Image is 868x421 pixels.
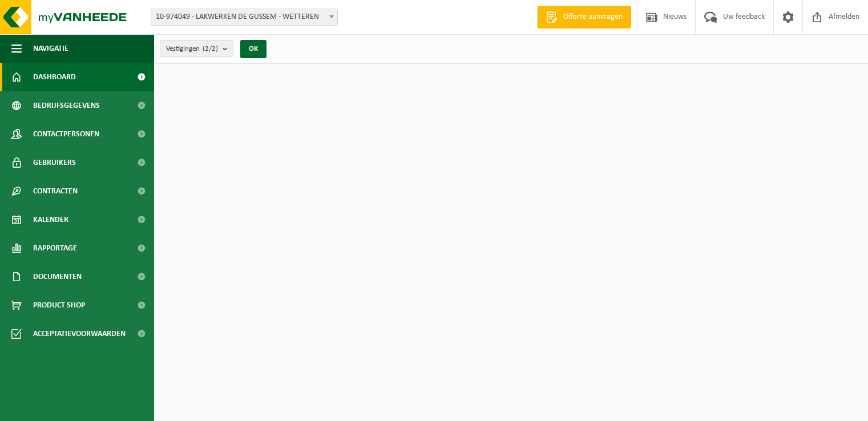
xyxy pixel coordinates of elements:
span: Vestigingen [166,41,218,58]
span: Bedrijfsgegevens [33,91,100,120]
span: Gebruikers [33,148,76,177]
span: 10-974049 - LAKWERKEN DE GUSSEM - WETTEREN [151,9,338,26]
span: Dashboard [33,63,76,91]
span: Product Shop [33,291,85,319]
span: Rapportage [33,234,77,262]
span: Contracten [33,177,78,205]
a: Offerte aanvragen [537,6,631,29]
span: Kalender [33,205,68,234]
count: (2/2) [203,45,218,52]
span: 10-974049 - LAKWERKEN DE GUSSEM - WETTEREN [151,9,337,25]
span: Documenten [33,262,82,291]
span: Offerte aanvragen [560,11,625,23]
span: Acceptatievoorwaarden [33,319,126,348]
span: Contactpersonen [33,120,99,148]
button: Vestigingen(2/2) [160,40,233,57]
button: OK [240,40,267,58]
span: Navigatie [33,34,68,63]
